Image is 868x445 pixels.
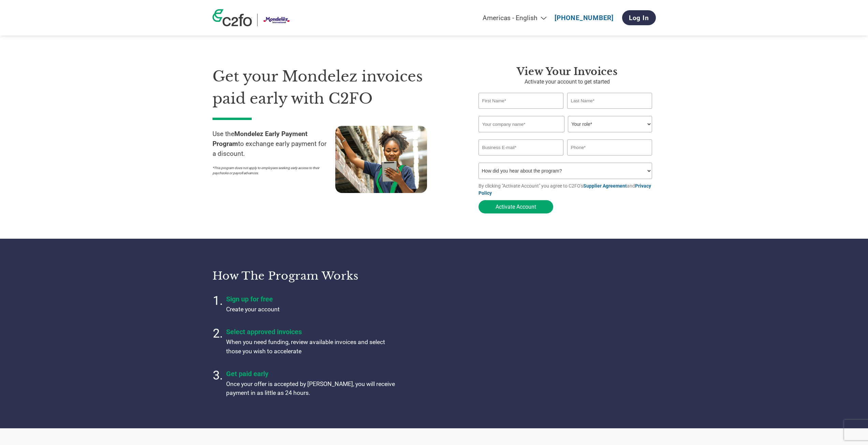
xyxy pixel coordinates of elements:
img: supply chain worker [335,126,427,193]
select: Title/Role [568,116,652,132]
img: Mondelez [263,14,292,26]
input: Your company name* [479,116,564,132]
a: Log In [622,10,656,25]
a: [PHONE_NUMBER] [555,14,614,22]
h1: Get your Mondelez invoices paid early with C2FO [212,65,458,109]
p: Create your account [226,305,397,314]
input: First Name* [479,93,564,109]
div: Invalid company name or company name is too long [479,133,652,137]
p: Activate your account to get started [479,78,656,86]
p: When you need funding, review available invoices and select those you wish to accelerate [226,338,397,356]
h4: Select approved invoices [226,328,397,336]
input: Last Name* [567,93,652,109]
h4: Get paid early [226,370,397,378]
div: Invalid last name or last name is too long [567,109,652,113]
h3: How the program works [212,269,426,283]
h3: View Your Invoices [479,65,656,78]
p: By clicking "Activate Account" you agree to C2FO's and [479,182,656,197]
input: Phone* [567,139,652,155]
div: Invalid first name or first name is too long [479,109,564,113]
div: Inavlid Email Address [479,156,564,160]
a: Privacy Policy [479,183,651,196]
p: *This program does not apply to employees seeking early access to their paychecks or payroll adva... [212,165,328,176]
a: Supplier Agreement [583,183,627,189]
button: Activate Account [479,200,553,213]
input: Invalid Email format [479,139,564,155]
p: Use the to exchange early payment for a discount. [212,129,335,159]
h4: Sign up for free [226,295,397,303]
strong: Mondelez Early Payment Program [212,130,308,148]
p: Once your offer is accepted by [PERSON_NAME], you will receive payment in as little as 24 hours. [226,380,397,398]
img: c2fo logo [212,9,252,26]
div: Inavlid Phone Number [567,156,652,160]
